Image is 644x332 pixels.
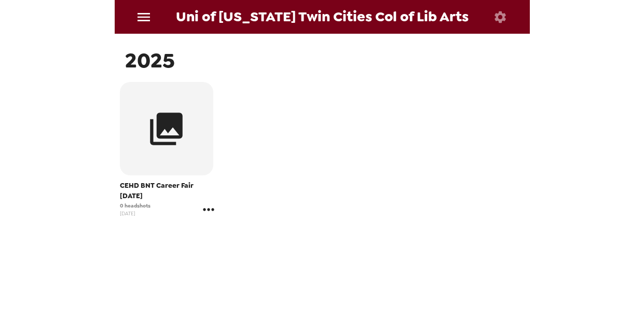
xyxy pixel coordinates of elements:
span: Uni of [US_STATE] Twin Cities Col of Lib Arts [176,10,469,24]
span: 2025 [125,47,175,74]
span: [DATE] [120,210,150,217]
span: 0 headshots [120,202,150,210]
span: CEHD BNT Career Fair [DATE] [120,181,217,201]
button: gallery menu [200,201,217,218]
